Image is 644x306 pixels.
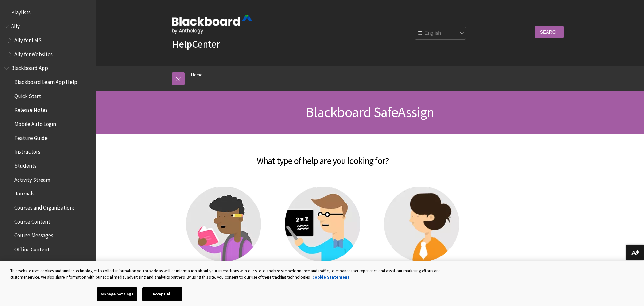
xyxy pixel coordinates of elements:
span: Ally for Websites [14,49,53,57]
nav: Book outline for Anthology Ally Help [4,21,92,60]
a: More information about your privacy, opens in a new tab [312,274,349,280]
span: Students [14,160,36,169]
button: Accept All [142,287,182,301]
nav: Book outline for Playlists [4,7,92,18]
div: This website uses cookies and similar technologies to collect information you provide as well as ... [10,268,451,280]
span: Activity Stream [14,174,50,183]
a: Student help Student [181,187,267,276]
input: Search [535,26,564,38]
span: Blackboard Learn App Help [14,77,77,85]
span: Quick Start [14,91,41,99]
a: Home [191,71,203,79]
span: Announcements [14,258,52,267]
span: Course Messages [14,230,53,239]
span: Offline Content [14,244,50,253]
span: Blackboard App [11,63,48,72]
span: Mobile Auto Login [14,119,56,127]
span: Playlists [11,7,31,16]
a: Administrator help Administrator [379,187,465,276]
span: Instructors [14,147,40,155]
span: Courses and Organizations [14,202,75,211]
a: Instructor help Instructor [280,187,366,276]
button: Manage Settings [97,287,137,301]
span: Release Notes [14,105,48,113]
span: Blackboard SafeAssign [306,103,434,121]
span: Ally [11,21,20,30]
span: Journals [14,188,35,197]
select: Site Language Selector [415,27,466,40]
img: Administrator help [384,187,459,262]
img: Blackboard by Anthology [172,15,252,34]
a: HelpCenter [172,38,220,50]
span: Ally for LMS [14,35,42,43]
span: Feature Guide [14,133,48,141]
strong: Help [172,38,192,50]
img: Student help [186,187,261,262]
img: Instructor help [285,187,360,262]
h2: What type of help are you looking for? [125,146,521,167]
span: Course Content [14,216,50,225]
